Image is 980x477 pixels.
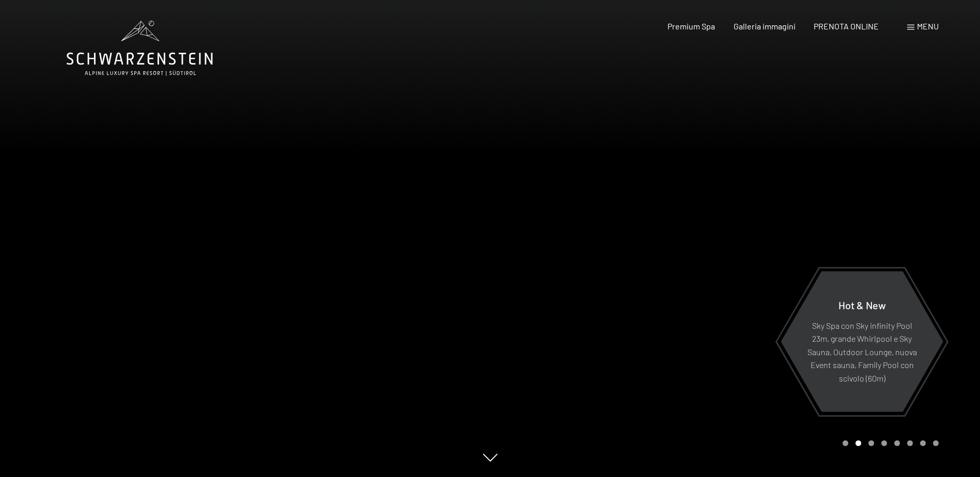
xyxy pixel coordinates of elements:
a: Premium Spa [667,21,715,31]
div: Carousel Page 5 [894,440,900,446]
a: Hot & New Sky Spa con Sky infinity Pool 23m, grande Whirlpool e Sky Sauna, Outdoor Lounge, nuova ... [780,271,944,412]
div: Carousel Page 3 [868,440,874,446]
div: Carousel Page 6 [907,440,913,446]
div: Carousel Pagination [839,440,939,446]
div: Carousel Page 4 [881,440,887,446]
p: Sky Spa con Sky infinity Pool 23m, grande Whirlpool e Sky Sauna, Outdoor Lounge, nuova Event saun... [806,319,918,385]
div: Carousel Page 2 (Current Slide) [855,440,861,446]
div: Carousel Page 1 [843,440,848,446]
span: Menu [917,21,939,31]
div: Carousel Page 8 [933,440,939,446]
a: PRENOTA ONLINE [814,21,879,31]
div: Carousel Page 7 [920,440,926,446]
span: Hot & New [838,298,886,311]
a: Galleria immagini [734,21,796,31]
